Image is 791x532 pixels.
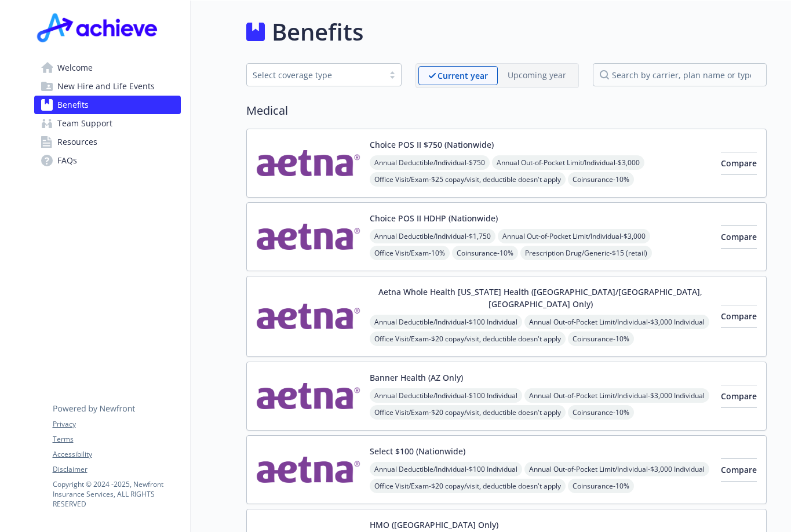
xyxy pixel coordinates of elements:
[256,139,360,188] img: Aetna Inc carrier logo
[57,151,77,170] span: FAQs
[34,151,181,170] a: FAQs
[34,59,181,77] a: Welcome
[370,388,522,403] span: Annual Deductible/Individual - $100 Individual
[34,114,181,133] a: Team Support
[452,246,518,260] span: Coinsurance - 10%
[57,59,93,77] span: Welcome
[721,458,757,482] button: Compare
[272,14,363,49] h1: Benefits
[370,212,498,224] button: Choice POS II HDHP (Nationwide)
[721,464,757,475] span: Compare
[721,231,757,242] span: Compare
[520,246,652,260] span: Prescription Drug/Generic - $15 (retail)
[370,371,463,384] button: Banner Health (AZ Only)
[370,405,566,420] span: Office Visit/Exam - $20 copay/visit, deductible doesn't apply
[370,229,495,243] span: Annual Deductible/Individual - $1,750
[370,155,490,170] span: Annual Deductible/Individual - $750
[524,388,709,403] span: Annual Out-of-Pocket Limit/Individual - $3,000 Individual
[256,286,360,347] img: Aetna Inc carrier logo
[370,445,465,457] button: Select $100 (Nationwide)
[721,305,757,328] button: Compare
[721,385,757,408] button: Compare
[370,462,522,476] span: Annual Deductible/Individual - $100 Individual
[721,311,757,322] span: Compare
[498,229,650,243] span: Annual Out-of-Pocket Limit/Individual - $3,000
[370,172,566,187] span: Office Visit/Exam - $25 copay/visit, deductible doesn't apply
[256,371,360,421] img: Aetna Inc carrier logo
[721,391,757,402] span: Compare
[253,69,378,81] div: Select coverage type
[57,96,89,114] span: Benefits
[57,114,112,133] span: Team Support
[568,479,634,493] span: Coinsurance - 10%
[524,315,709,329] span: Annual Out-of-Pocket Limit/Individual - $3,000 Individual
[370,246,450,260] span: Office Visit/Exam - 10%
[370,331,566,346] span: Office Visit/Exam - $20 copay/visit, deductible doesn't apply
[721,225,757,249] button: Compare
[568,331,634,346] span: Coinsurance - 10%
[721,152,757,175] button: Compare
[370,286,712,310] button: Aetna Whole Health [US_STATE] Health ([GEOGRAPHIC_DATA]/[GEOGRAPHIC_DATA], [GEOGRAPHIC_DATA] Only)
[256,445,360,494] img: Aetna Inc carrier logo
[524,462,709,476] span: Annual Out-of-Pocket Limit/Individual - $3,000 Individual
[508,69,566,81] p: Upcoming year
[34,96,181,114] a: Benefits
[246,102,767,119] h2: Medical
[370,519,498,531] button: HMO ([GEOGRAPHIC_DATA] Only)
[57,133,97,151] span: Resources
[53,464,180,475] a: Disclaimer
[370,139,494,151] button: Choice POS II $750 (Nationwide)
[53,434,180,444] a: Terms
[492,155,644,170] span: Annual Out-of-Pocket Limit/Individual - $3,000
[438,70,488,82] p: Current year
[57,77,155,96] span: New Hire and Life Events
[53,419,180,429] a: Privacy
[256,212,360,261] img: Aetna Inc carrier logo
[34,133,181,151] a: Resources
[53,479,180,509] p: Copyright © 2024 - 2025 , Newfront Insurance Services, ALL RIGHTS RESERVED
[370,315,522,329] span: Annual Deductible/Individual - $100 Individual
[53,449,180,460] a: Accessibility
[498,66,576,85] span: Upcoming year
[370,479,566,493] span: Office Visit/Exam - $20 copay/visit, deductible doesn't apply
[593,63,767,86] input: search by carrier, plan name or type
[568,405,634,420] span: Coinsurance - 10%
[721,158,757,169] span: Compare
[34,77,181,96] a: New Hire and Life Events
[568,172,634,187] span: Coinsurance - 10%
